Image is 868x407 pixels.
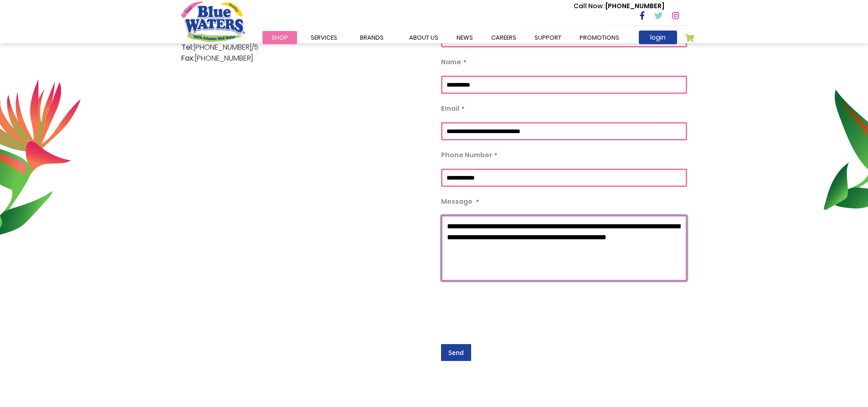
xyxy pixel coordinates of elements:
[181,1,245,41] a: store logo
[574,1,664,11] p: [PHONE_NUMBER]
[441,150,492,160] span: Phone Number
[447,31,482,44] a: News
[181,53,195,64] span: Fax:
[181,42,193,53] span: Tel:
[311,33,337,42] span: Services
[441,290,580,326] iframe: reCAPTCHA
[441,104,459,113] span: Email
[639,31,677,44] a: login
[482,31,525,44] a: careers
[570,31,628,44] a: Promotions
[272,33,288,42] span: Shop
[360,33,384,42] span: Brands
[181,42,427,64] p: [PHONE_NUMBER]/5 [PHONE_NUMBER]
[574,1,606,10] span: Call Now :
[441,57,461,67] span: Name
[441,197,473,206] span: Message
[525,31,570,44] a: support
[448,348,464,357] span: Send
[400,31,447,44] a: about us
[441,344,471,361] button: Send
